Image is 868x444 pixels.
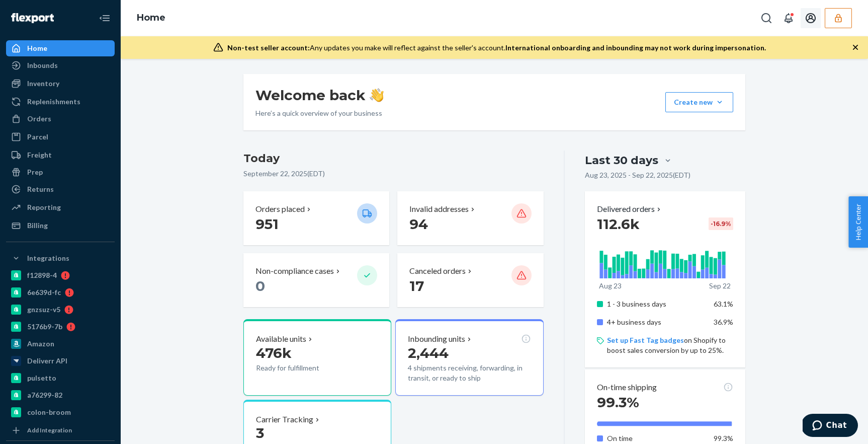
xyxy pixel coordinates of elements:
[6,267,115,283] a: f12898-4
[27,43,47,53] div: Home
[256,414,313,425] p: Carrier Tracking
[255,265,334,277] p: Non-compliance cases
[27,150,52,160] div: Freight
[256,344,292,361] span: 476k
[243,151,544,167] h3: Today
[27,132,48,142] div: Parcel
[803,414,858,439] iframe: Opens a widget where you can chat to one of our agents
[227,43,310,52] span: Non-test seller account:
[409,277,424,294] span: 17
[409,265,466,277] p: Canceled orders
[6,94,115,110] a: Replenishments
[709,217,733,230] div: -16.9 %
[778,8,799,28] button: Open notifications
[848,196,868,248] button: Help Center
[27,270,57,280] div: f12898-4
[27,426,72,434] div: Add Integration
[27,220,48,231] div: Billing
[714,318,733,326] span: 36.9%
[27,305,60,315] div: gnzsuz-v5
[27,184,54,194] div: Returns
[395,319,543,396] button: Inbounding units2,4444 shipments receiving, forwarding, in transit, or ready to ship
[6,217,115,234] a: Billing
[408,333,465,345] p: Inbounding units
[255,86,384,104] h1: Welcome back
[6,336,115,352] a: Amazon
[607,433,706,443] p: On time
[6,111,115,127] a: Orders
[585,153,658,168] div: Last 30 days
[409,215,428,233] span: 94
[243,319,391,396] button: Available units476kReady for fulfillment
[27,202,61,212] div: Reporting
[6,250,115,266] button: Integrations
[27,373,56,383] div: pulsetto
[255,203,305,215] p: Orders placed
[607,299,706,309] p: 1 - 3 business days
[6,404,115,420] a: colon-broom
[599,281,622,291] p: Aug 23
[6,370,115,386] a: pulsetto
[129,4,173,33] ol: breadcrumbs
[6,76,115,92] a: Inventory
[27,60,58,70] div: Inbounds
[597,203,663,215] button: Delivered orders
[370,88,384,102] img: hand-wave emoji
[243,253,389,307] button: Non-compliance cases 0
[6,199,115,215] a: Reporting
[243,169,544,179] p: September 22, 2025 ( EDT )
[6,319,115,335] a: 5176b9-7b
[27,322,62,332] div: 5176b9-7b
[27,97,80,107] div: Replenishments
[6,302,115,318] a: gnzsuz-v5
[27,79,59,89] div: Inventory
[597,394,639,411] span: 99.3%
[408,363,531,383] p: 4 shipments receiving, forwarding, in transit, or ready to ship
[27,356,67,366] div: Deliverr API
[397,253,543,307] button: Canceled orders 17
[607,317,706,327] p: 4+ business days
[6,164,115,180] a: Prep
[801,8,821,28] button: Open account menu
[27,253,69,263] div: Integrations
[227,43,766,53] div: Any updates you make will reflect against the seller's account.
[6,387,115,403] a: a76299-82
[27,287,61,298] div: 6e639d-fc
[27,407,71,417] div: colon-broom
[27,339,54,349] div: Amazon
[243,191,389,245] button: Orders placed 951
[255,277,265,294] span: 0
[256,333,306,345] p: Available units
[714,434,733,442] span: 99.3%
[709,281,731,291] p: Sep 22
[6,424,115,436] a: Add Integration
[505,43,766,52] span: International onboarding and inbounding may not work during impersonation.
[27,167,43,177] div: Prep
[6,284,115,301] a: 6e639d-fc
[255,215,279,233] span: 951
[6,353,115,369] a: Deliverr API
[607,335,733,355] p: on Shopify to boost sales conversion by up to 25%.
[256,363,349,373] p: Ready for fulfillment
[397,191,543,245] button: Invalid addresses 94
[95,8,115,28] button: Close Navigation
[597,382,657,393] p: On-time shipping
[408,344,449,361] span: 2,444
[256,424,264,441] span: 3
[6,181,115,197] a: Returns
[756,8,776,28] button: Open Search Box
[6,57,115,73] a: Inbounds
[27,390,62,400] div: a76299-82
[714,300,733,308] span: 63.1%
[585,170,690,180] p: Aug 23, 2025 - Sep 22, 2025 ( EDT )
[409,203,469,215] p: Invalid addresses
[665,92,733,112] button: Create new
[6,147,115,163] a: Freight
[255,108,384,118] p: Here’s a quick overview of your business
[11,13,54,23] img: Flexport logo
[607,336,684,344] a: Set up Fast Tag badges
[6,40,115,56] a: Home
